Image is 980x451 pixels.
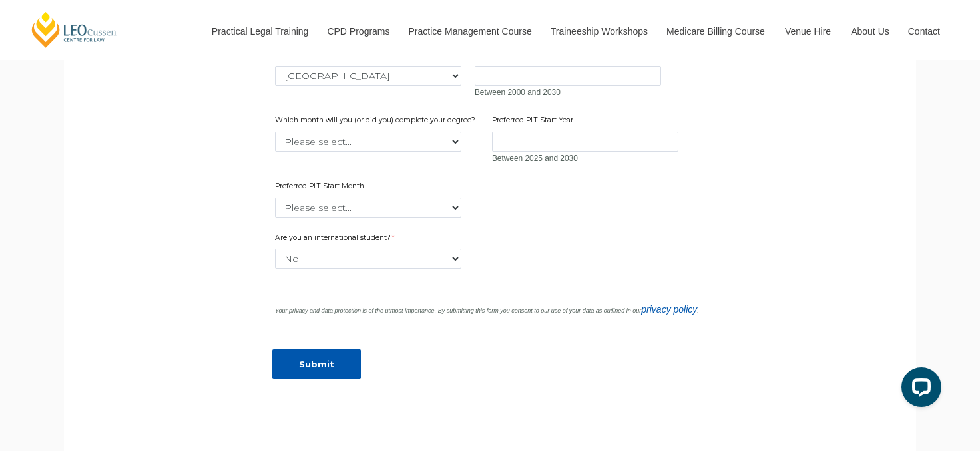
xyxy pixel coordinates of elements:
[275,66,461,86] select: University
[275,233,408,246] label: Are you an international student?
[30,11,119,49] a: [PERSON_NAME] Centre for Law
[275,132,461,152] select: Which month will you (or did you) complete your degree?
[399,3,541,60] a: Practice Management Course
[898,3,950,60] a: Contact
[475,88,561,97] span: Between 2000 and 2030
[317,3,398,60] a: CPD Programs
[275,307,699,314] i: Your privacy and data protection is of the utmost importance. By submitting this form you consent...
[275,249,461,269] select: Are you an international student?
[272,349,361,379] input: Submit
[841,3,898,60] a: About Us
[275,198,461,218] select: Preferred PLT Start Month
[492,154,578,163] span: Between 2025 and 2030
[492,115,577,128] label: Preferred PLT Start Year
[641,304,697,315] a: privacy policy
[202,3,318,60] a: Practical Legal Training
[275,181,367,194] label: Preferred PLT Start Month
[775,3,841,60] a: Venue Hire
[492,132,678,152] input: Preferred PLT Start Year
[275,115,479,128] label: Which month will you (or did you) complete your degree?
[656,3,775,60] a: Medicare Billing Course
[891,362,947,418] iframe: LiveChat chat widget
[475,66,661,86] input: Which year will you (or did you) complete your degree?
[541,3,656,60] a: Traineeship Workshops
